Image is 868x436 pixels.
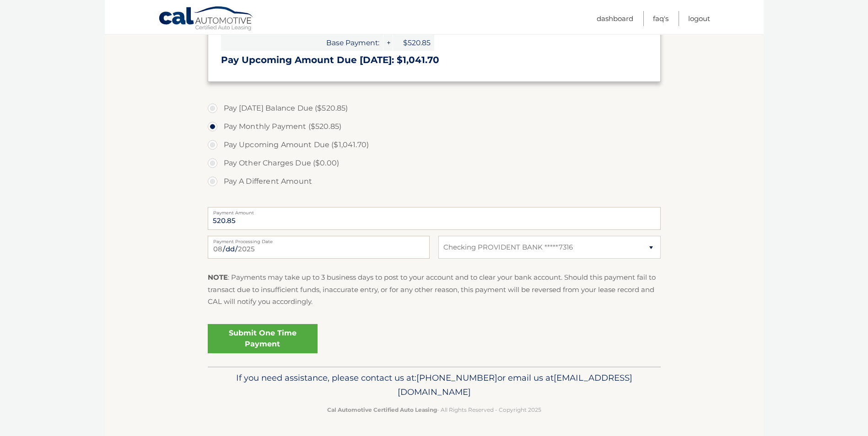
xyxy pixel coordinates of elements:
label: Pay Other Charges Due ($0.00) [208,154,661,172]
input: Payment Amount [208,207,661,230]
input: Payment Date [208,236,430,259]
span: [PHONE_NUMBER] [416,372,497,383]
p: If you need assistance, please contact us at: or email us at [214,371,655,400]
a: FAQ's [653,11,669,26]
label: Pay Upcoming Amount Due ($1,041.70) [208,136,661,154]
h3: Pay Upcoming Amount Due [DATE]: $1,041.70 [221,54,647,66]
span: Base Payment: [221,35,383,51]
a: Dashboard [597,11,633,26]
a: Cal Automotive [158,6,254,32]
label: Pay A Different Amount [208,172,661,191]
span: $520.85 [393,35,434,51]
p: - All Rights Reserved - Copyright 2025 [214,405,655,415]
span: + [383,35,393,51]
label: Pay Monthly Payment ($520.85) [208,117,661,136]
label: Payment Processing Date [208,236,430,243]
a: Logout [688,11,710,26]
a: Submit One Time Payment [208,324,318,353]
strong: Cal Automotive Certified Auto Leasing [327,406,437,413]
p: : Payments may take up to 3 business days to post to your account and to clear your bank account.... [208,271,661,308]
label: Pay [DATE] Balance Due ($520.85) [208,99,661,117]
strong: NOTE [208,273,228,282]
label: Payment Amount [208,207,661,214]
